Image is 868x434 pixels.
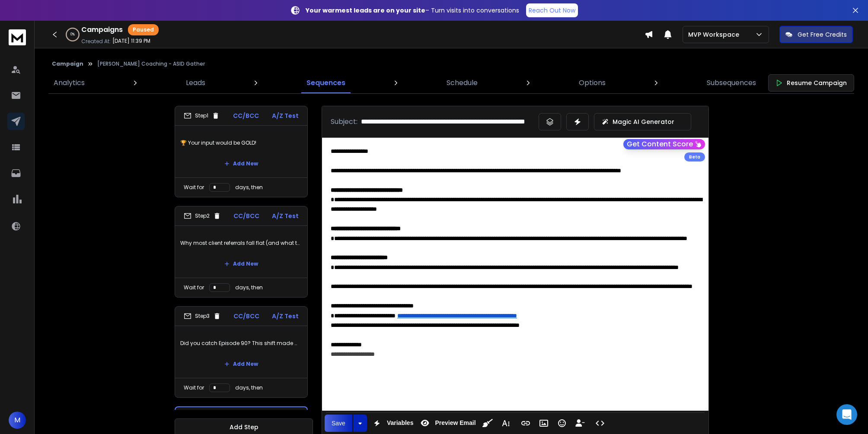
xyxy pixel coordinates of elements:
p: Schedule [447,78,478,88]
p: Get Free Credits [798,30,847,39]
div: Step 2 [184,212,221,220]
p: days, then [235,184,263,191]
p: A/Z Test [272,312,299,320]
button: Add New [217,155,265,172]
div: Step 1 [184,112,220,120]
button: Magic AI Generator [594,113,691,130]
p: A/Z Test [272,212,299,220]
button: Insert Image (⌘P) [536,415,552,432]
p: Subsequences [707,78,756,88]
a: Reach Out Now [526,3,578,17]
button: Campaign [52,60,83,67]
a: Schedule [441,73,483,93]
p: CC/BCC [233,212,259,220]
a: Options [574,73,611,93]
li: Step2CC/BCCA/Z TestWhy most client referrals fall flat (and what to do instead)Add NewWait forday... [175,206,308,298]
button: Resume Campaign [768,74,854,92]
p: 🏆 Your input would be GOLD! [180,131,302,155]
p: CC/BCC [233,111,259,120]
p: MVP Workspace [688,30,743,39]
p: Wait for [184,184,204,191]
p: Wait for [184,284,204,291]
p: Wait for [184,384,204,391]
p: days, then [235,284,263,291]
p: [DATE] 11:39 PM [112,38,150,44]
button: Add New [217,355,265,373]
p: Subject: [331,117,357,127]
p: Sequences [306,78,345,88]
p: days, then [235,384,263,391]
p: Did you catch Episode 90? This shift made my business skyrocket [180,331,302,355]
div: Open Intercom Messenger [836,404,857,425]
a: Leads [181,73,211,93]
button: Add New [217,255,265,272]
span: Preview Email [433,419,477,427]
button: M [9,412,26,429]
p: Analytics [54,78,85,88]
p: [PERSON_NAME] Coaching - ASID Gather [97,60,205,67]
div: Beta [684,152,705,162]
button: Variables [369,415,415,432]
p: Created At: [81,38,111,45]
p: Reach Out Now [529,6,575,15]
button: Save [325,415,352,432]
a: Subsequences [702,73,761,93]
button: Code View [592,415,608,432]
button: Insert Link (⌘K) [517,415,534,432]
span: Variables [385,419,415,427]
button: Emoticons [554,415,570,432]
img: logo [9,29,26,45]
p: CC/BCC [233,312,259,320]
button: Get Content Score [623,139,705,149]
p: Options [579,78,606,88]
h1: Campaigns [81,25,123,35]
li: Step1CC/BCCA/Z Test🏆 Your input would be GOLD!Add NewWait fordays, then [175,106,308,197]
p: Why most client referrals fall flat (and what to do instead) [180,231,302,255]
p: A/Z Test [272,111,299,120]
p: 0 % [70,32,75,37]
button: Preview Email [417,415,477,432]
button: Get Free Credits [779,26,853,43]
a: Analytics [48,73,90,93]
a: Sequences [301,73,351,93]
button: Insert Unsubscribe Link [572,415,588,432]
button: More Text [498,415,514,432]
div: Paused [128,24,159,35]
li: Step3CC/BCCA/Z TestDid you catch Episode 90? This shift made my business skyrocketAdd NewWait for... [175,306,308,398]
p: – Turn visits into conversations [306,6,519,15]
p: Magic AI Generator [613,117,674,126]
p: Leads [186,78,205,88]
div: Step 3 [184,312,221,320]
strong: Your warmest leads are on your site [306,6,425,15]
button: Clean HTML [479,415,496,432]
